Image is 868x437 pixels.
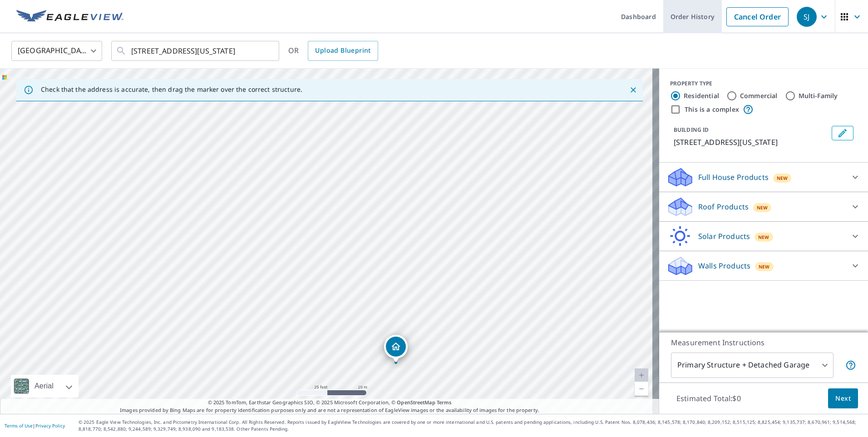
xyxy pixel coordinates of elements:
[757,204,768,211] span: New
[437,399,452,406] a: Terms
[308,41,378,61] a: Upload Blueprint
[797,7,817,27] div: SJ
[799,91,838,100] label: Multi-Family
[666,166,861,188] div: Full House ProductsNew
[315,45,370,56] span: Upload Blueprint
[835,393,851,404] span: Next
[698,260,750,271] p: Walls Products
[5,423,65,428] p: |
[726,7,789,26] a: Cancel Order
[674,126,709,134] p: BUILDING ID
[698,172,769,183] p: Full House Products
[674,137,828,148] p: [STREET_ADDRESS][US_STATE]
[11,375,79,397] div: Aerial
[11,38,102,64] div: [GEOGRAPHIC_DATA]
[35,422,65,429] a: Privacy Policy
[666,225,861,247] div: Solar ProductsNew
[666,196,861,218] div: Roof ProductsNew
[5,422,33,429] a: Terms of Use
[828,388,858,409] button: Next
[671,337,856,348] p: Measurement Instructions
[845,360,856,371] span: Your report will include the primary structure and a detached garage if one exists.
[635,368,648,382] a: Current Level 20, Zoom In Disabled
[671,353,833,378] div: Primary Structure + Detached Garage
[32,375,56,397] div: Aerial
[670,79,857,88] div: PROPERTY TYPE
[16,10,123,24] img: EV Logo
[635,382,648,396] a: Current Level 20, Zoom Out
[740,91,778,100] label: Commercial
[669,388,748,408] p: Estimated Total: $0
[758,233,769,241] span: New
[79,419,863,432] p: © 2025 Eagle View Technologies, Inc. and Pictometry International Corp. All Rights Reserved. Repo...
[397,399,435,406] a: OpenStreetMap
[759,263,770,270] span: New
[832,126,853,140] button: Edit building 1
[777,174,788,182] span: New
[208,399,452,407] span: © 2025 TomTom, Earthstar Geographics SIO, © 2025 Microsoft Corporation, ©
[131,38,261,64] input: Search by address or latitude-longitude
[384,335,408,363] div: Dropped pin, building 1, Residential property, 2500 NE 59th St Kansas City, MO 64118
[684,91,719,100] label: Residential
[685,105,739,114] label: This is a complex
[698,231,750,242] p: Solar Products
[41,85,302,94] p: Check that the address is accurate, then drag the marker over the correct structure.
[666,255,861,277] div: Walls ProductsNew
[627,84,639,96] button: Close
[288,41,378,61] div: OR
[698,201,749,212] p: Roof Products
